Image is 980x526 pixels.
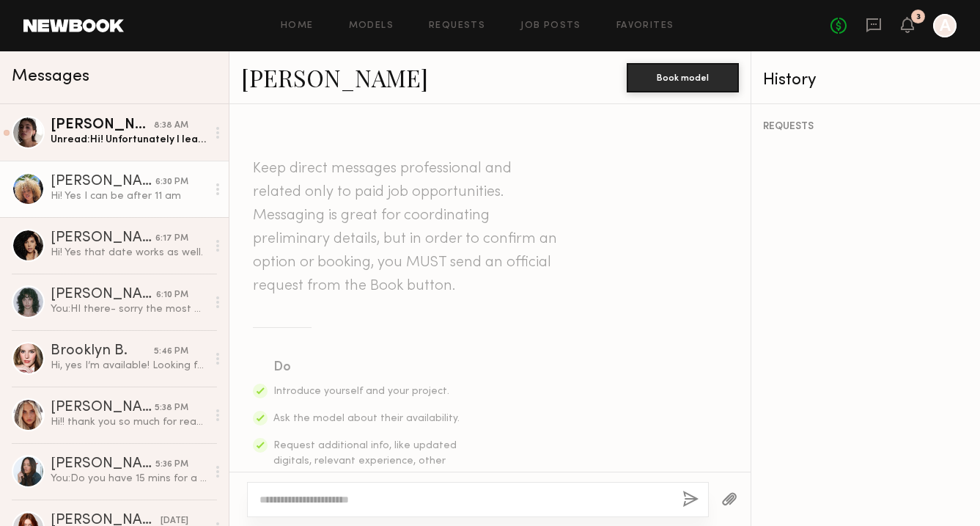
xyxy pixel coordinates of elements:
div: [PERSON_NAME] [51,118,154,133]
div: [PERSON_NAME] [51,457,155,472]
div: Brooklyn B. [51,344,154,359]
div: [PERSON_NAME] [51,401,155,415]
div: 3 [916,13,921,21]
a: [PERSON_NAME] [241,62,428,93]
span: Request additional info, like updated digitals, relevant experience, other skills, etc. [273,441,457,481]
div: Unread: Hi! Unfortunately I leave for a trip to [GEOGRAPHIC_DATA] that day! [51,133,207,147]
div: Hi!! thank you so much for reaching out! I would love to work with you guys I have a casting at 8... [51,415,207,429]
a: Home [281,21,314,31]
div: You: HI there- sorry the most we can do is 1k. [51,302,207,316]
span: Introduce yourself and your project. [273,387,449,396]
div: Hi! Yes that date works as well. [51,246,207,260]
a: Book model [627,70,739,83]
a: Favorites [616,21,674,31]
div: 6:30 PM [155,175,188,189]
div: Do [273,357,461,378]
div: Hi, yes I’m available! Looking forward to hearing more details from you :) [51,359,207,373]
header: Keep direct messages professional and related only to paid job opportunities. Messaging is great ... [253,157,561,298]
div: 6:10 PM [156,288,188,302]
a: Models [349,21,394,31]
div: 5:38 PM [155,401,188,415]
div: [PERSON_NAME] [51,231,155,246]
a: Job Posts [520,21,581,31]
div: 8:38 AM [154,119,188,133]
div: You: Do you have 15 mins for a zoom with my director [DATE] to go through the looks we'll be doin... [51,472,207,486]
div: [PERSON_NAME] [51,175,155,189]
div: 5:36 PM [155,458,188,472]
button: Book model [627,63,739,92]
div: REQUESTS [763,122,968,132]
div: History [763,72,968,89]
div: [PERSON_NAME] [51,288,156,302]
div: 5:46 PM [154,345,188,359]
div: 6:17 PM [155,232,188,246]
span: Messages [12,68,89,85]
div: Hi! Yes I can be after 11 am [51,189,207,203]
span: Ask the model about their availability. [273,414,460,423]
a: A [933,14,957,37]
a: Requests [429,21,485,31]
